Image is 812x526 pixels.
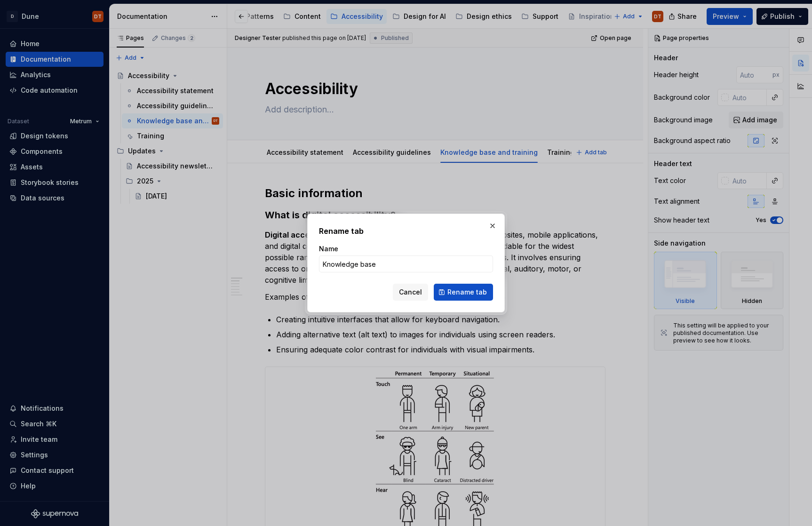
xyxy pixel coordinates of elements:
[319,244,338,254] label: Name
[319,225,493,237] h2: Rename tab
[393,284,428,301] button: Cancel
[447,287,487,297] span: Rename tab
[399,287,422,297] span: Cancel
[434,284,493,301] button: Rename tab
